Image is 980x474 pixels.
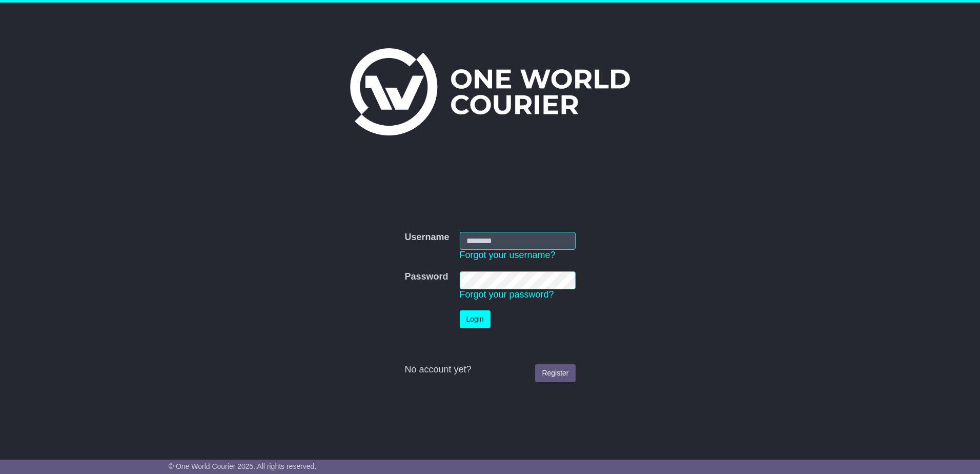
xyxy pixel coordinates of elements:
a: Forgot your username? [460,250,556,260]
span: © One World Courier 2025. All rights reserved. [169,462,317,470]
div: No account yet? [404,364,575,376]
img: One World [350,48,630,135]
label: Username [404,232,449,243]
a: Register [535,364,575,382]
a: Forgot your password? [460,289,554,300]
label: Password [404,271,448,283]
button: Login [460,310,491,328]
